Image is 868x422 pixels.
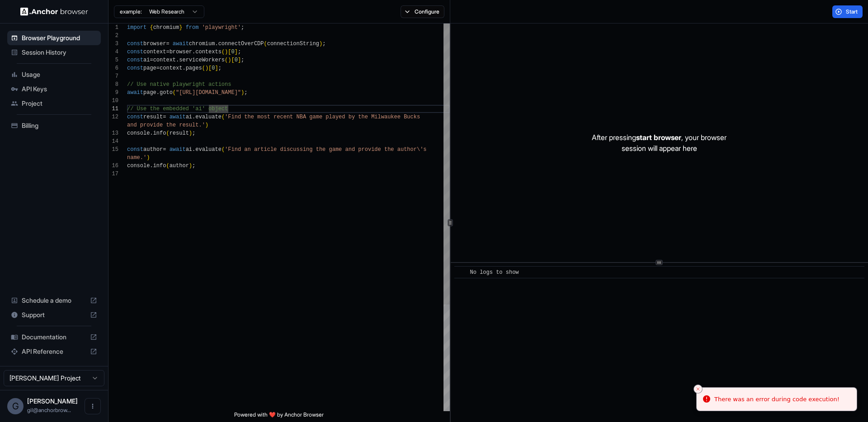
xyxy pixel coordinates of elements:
button: Close toast [693,384,703,394]
span: ; [322,41,325,47]
span: [ [208,65,212,71]
span: author [170,163,189,169]
div: Support [7,308,101,322]
div: 2 [108,32,118,40]
div: Usage [7,67,101,82]
span: info [153,163,166,169]
span: ai [186,114,192,120]
span: console [127,130,150,136]
span: author [143,146,163,153]
span: ; [192,130,195,136]
span: ) [189,163,192,169]
span: chromium [153,24,179,31]
div: 11 [108,105,118,113]
span: page [143,89,156,96]
span: import [127,24,146,31]
span: // Use the embedded 'ai' object [127,106,228,112]
div: 9 [108,89,118,97]
div: 1 [108,23,118,32]
span: 'playwright' [202,24,241,31]
span: Browser Playground [22,33,97,42]
span: Documentation [22,333,86,342]
span: = [150,57,153,63]
span: goto [160,89,173,96]
span: serviceWorkers [179,57,225,63]
img: Anchor Logo [20,7,88,16]
div: 17 [108,170,118,178]
span: start browser [636,133,681,142]
span: browser [170,49,192,55]
span: contexts [195,49,222,55]
div: Documentation [7,330,101,344]
span: ] [235,49,238,55]
span: ( [222,114,225,120]
span: ] [215,65,218,71]
span: 'Find the most recent NBA game played by the Milwa [225,114,387,120]
span: name.' [127,155,146,161]
span: [ [231,57,234,63]
span: . [192,114,195,120]
span: ; [218,65,222,71]
span: ) [189,130,192,136]
div: 14 [108,137,118,145]
span: const [127,41,143,47]
span: . [150,130,153,136]
span: const [127,114,143,120]
span: browser [143,41,166,47]
span: ) [146,155,150,161]
span: await [127,89,143,96]
div: Browser Playground [7,31,101,45]
div: 10 [108,97,118,105]
span: ; [241,57,244,63]
div: 5 [108,56,118,64]
span: info [153,130,166,136]
span: console [127,163,150,169]
span: evaluate [195,146,222,153]
span: = [156,65,160,71]
div: API Reference [7,344,101,359]
button: Start [832,5,863,18]
span: } [179,24,182,31]
div: 8 [108,80,118,89]
span: Gil Dankner [27,397,78,405]
span: const [127,57,143,63]
span: result [170,130,189,136]
span: ( [264,41,267,47]
span: result [143,114,163,120]
span: 0 [212,65,215,71]
div: There was an error during code execution! [714,395,840,404]
div: Schedule a demo [7,293,101,308]
span: Usage [22,70,97,79]
div: 6 [108,64,118,72]
span: Schedule a demo [22,296,86,305]
span: context [160,65,182,71]
div: 15 [108,145,118,154]
span: example: [120,8,142,15]
span: const [127,49,143,55]
span: await [173,41,189,47]
span: No logs to show [470,269,519,276]
div: G [7,398,24,414]
span: Project [22,99,97,108]
span: . [150,163,153,169]
span: ai [186,146,192,153]
div: 3 [108,40,118,48]
span: from [186,24,199,31]
span: = [163,146,166,153]
div: 16 [108,162,118,170]
span: ; [244,89,247,96]
span: ( [166,130,169,136]
span: ; [241,24,244,31]
span: Powered with ❤️ by Anchor Browser [234,411,324,422]
span: const [127,146,143,153]
span: . [192,146,195,153]
span: ai [143,57,150,63]
span: ; [192,163,195,169]
span: { [150,24,153,31]
span: Support [22,310,86,319]
span: // Use native playwright actions [127,81,231,88]
span: ) [205,65,208,71]
span: and provide the result.' [127,122,205,128]
span: ) [241,89,244,96]
span: API Keys [22,84,97,94]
